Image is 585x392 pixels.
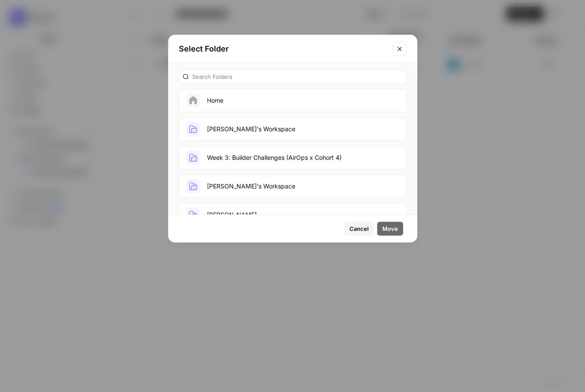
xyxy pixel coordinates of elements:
button: Close modal [393,42,407,56]
button: Move [377,222,403,236]
span: Move [382,224,398,233]
button: [PERSON_NAME] [179,203,407,227]
input: Search Folders [192,72,403,81]
button: Home [179,89,407,112]
span: Cancel [349,224,368,233]
h2: Select Folder [179,43,388,55]
button: [PERSON_NAME]'s Workspace [179,175,407,198]
button: Week 3: Builder Challenges (AirOps x Cohort 4) [179,146,407,169]
button: Cancel [344,222,374,236]
button: [PERSON_NAME]'s Workspace [179,117,407,141]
